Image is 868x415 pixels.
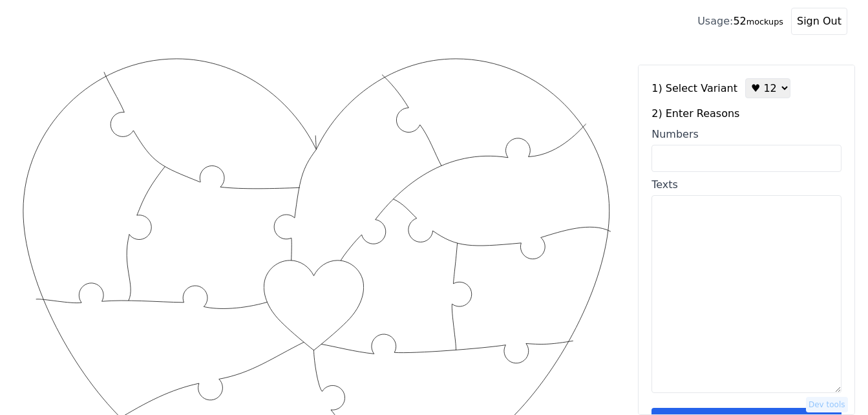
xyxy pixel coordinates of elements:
div: Texts [651,177,842,193]
input: Numbers [651,145,842,172]
div: Numbers [651,127,842,142]
small: mockups [746,17,783,27]
label: 1) Select Variant [651,81,737,96]
textarea: Texts [651,195,842,393]
button: Sign Out [791,8,847,35]
button: Dev tools [806,397,848,412]
div: 52 [697,14,783,29]
label: 2) Enter Reasons [651,106,842,122]
span: Usage: [697,15,733,27]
